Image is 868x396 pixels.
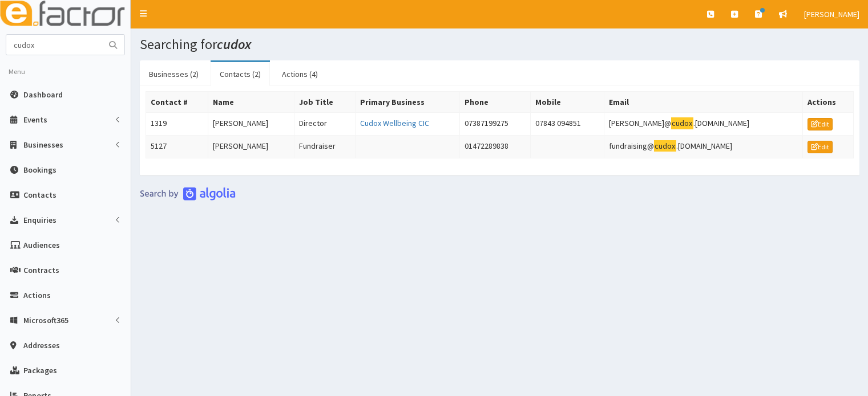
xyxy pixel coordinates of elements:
[531,92,604,113] th: Mobile
[604,135,802,158] td: fundraising@ .[DOMAIN_NAME]
[604,113,802,136] td: [PERSON_NAME]@ .[DOMAIN_NAME]
[459,113,531,136] td: 07387199275
[23,290,51,300] span: Actions
[804,9,859,19] span: [PERSON_NAME]
[808,118,833,130] a: Edit
[803,92,854,113] th: Actions
[6,35,102,55] input: Search...
[23,315,68,325] span: Microsoft365
[23,240,60,250] span: Audiences
[808,141,833,153] a: Edit
[273,62,327,86] a: Actions (4)
[654,140,676,152] mark: cudox
[140,187,236,201] img: search-by-algolia-light-background.png
[356,92,460,113] th: Primary Business
[217,35,251,53] i: cudox
[140,37,859,52] h1: Searching for
[23,89,63,100] span: Dashboard
[531,113,604,136] td: 07843 094851
[459,92,531,113] th: Phone
[604,92,802,113] th: Email
[23,215,56,225] span: Enquiries
[23,140,63,150] span: Businesses
[146,113,208,136] td: 1319
[23,365,57,375] span: Packages
[360,118,429,128] a: Cudox Wellbeing CIC
[23,265,59,275] span: Contracts
[23,165,56,175] span: Bookings
[208,135,294,158] td: [PERSON_NAME]
[208,92,294,113] th: Name
[294,135,355,158] td: Fundraiser
[294,92,355,113] th: Job Title
[23,190,56,200] span: Contacts
[294,113,355,136] td: Director
[459,135,531,158] td: 01472289838
[146,92,208,113] th: Contact #
[146,135,208,158] td: 5127
[140,62,208,86] a: Businesses (2)
[671,117,693,129] mark: cudox
[23,115,47,125] span: Events
[208,113,294,136] td: [PERSON_NAME]
[23,340,60,350] span: Addresses
[211,62,270,86] a: Contacts (2)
